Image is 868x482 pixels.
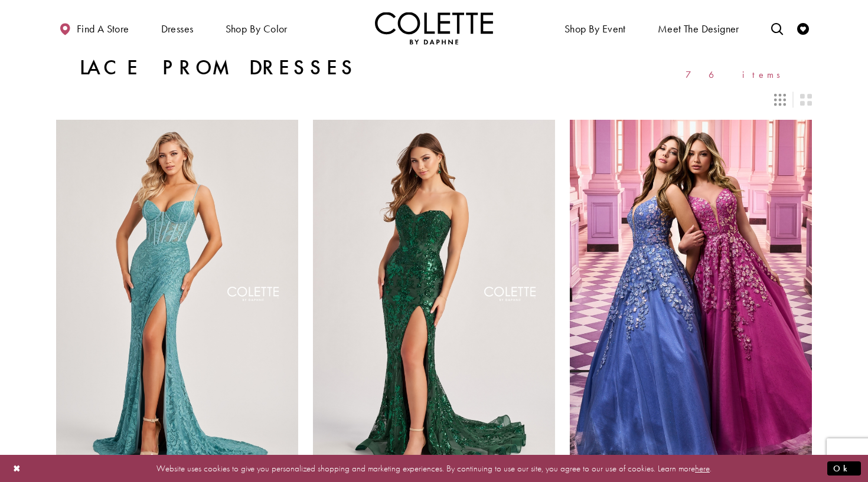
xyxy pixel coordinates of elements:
[774,94,786,106] span: Switch layout to 3 columns
[85,460,783,476] p: Website uses cookies to give you personalized shopping and marketing experiences. By continuing t...
[655,12,742,44] a: Meet the designer
[56,12,132,44] a: Find a store
[562,12,629,44] span: Shop By Event
[686,70,788,80] span: 76 items
[768,12,786,44] a: Toggle search
[564,23,626,35] span: Shop By Event
[161,23,194,35] span: Dresses
[223,12,291,44] span: Shop by color
[80,56,358,80] h1: Lace Prom Dresses
[794,12,812,44] a: Check Wishlist
[800,94,812,106] span: Switch layout to 2 columns
[313,120,555,471] a: Visit Colette by Daphne Style No. CL8440 Page
[7,458,27,478] button: Close Dialog
[56,120,298,471] a: Visit Colette by Daphne Style No. CL8405 Page
[158,12,197,44] span: Dresses
[827,461,861,476] button: Submit Dialog
[658,23,739,35] span: Meet the designer
[375,12,493,44] img: Colette by Daphne
[49,87,819,113] div: Layout Controls
[695,462,710,474] a: here
[77,23,129,35] span: Find a store
[375,12,493,44] a: Visit Home Page
[570,120,812,471] a: Visit Colette by Daphne Style No. CL8420 Page
[226,23,288,35] span: Shop by color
